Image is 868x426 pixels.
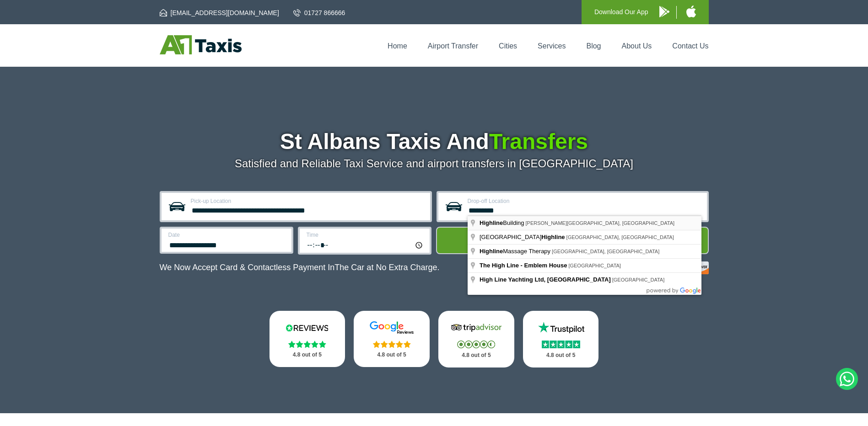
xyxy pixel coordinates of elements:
[523,311,599,367] a: Trustpilot Stars 4.8 out of 5
[489,129,588,154] span: Transfers
[542,341,580,348] img: Stars
[533,350,589,361] p: 4.8 out of 5
[280,349,335,361] p: 4.8 out of 5
[449,321,504,335] img: Tripadvisor
[160,8,279,17] a: [EMAIL_ADDRESS][DOMAIN_NAME]
[622,42,652,50] a: About Us
[293,8,345,17] a: 01727 866666
[672,42,708,50] a: Contact Us
[526,220,675,226] span: [PERSON_NAME][GEOGRAPHIC_DATA], [GEOGRAPHIC_DATA]
[499,42,517,50] a: Cities
[594,6,648,18] p: Download Our App
[160,35,242,54] img: A1 Taxis St Albans LTD
[448,350,504,361] p: 4.8 out of 5
[364,349,420,361] p: 4.8 out of 5
[270,311,345,367] a: Reviews.io Stars 4.8 out of 5
[480,219,526,226] span: Building
[538,42,566,50] a: Services
[468,198,701,204] label: Drop-off Location
[160,263,440,272] p: We Now Accept Card & Contactless Payment In
[288,341,326,348] img: Stars
[534,321,588,335] img: Trustpilot
[480,262,567,269] span: The High Line - Emblem House
[436,227,709,254] button: Get Quote
[586,42,601,50] a: Blog
[160,131,709,153] h1: St Albans Taxis And
[612,277,665,282] span: [GEOGRAPHIC_DATA]
[659,6,669,17] img: A1 Taxis Android App
[168,232,286,238] label: Date
[457,341,495,348] img: Stars
[354,311,430,367] a: Google Stars 4.8 out of 5
[686,5,696,17] img: A1 Taxis iPhone App
[480,248,503,255] span: Highline
[160,157,709,170] p: Satisfied and Reliable Taxi Service and airport transfers in [GEOGRAPHIC_DATA]
[280,321,334,335] img: Reviews.io
[552,249,659,254] span: [GEOGRAPHIC_DATA], [GEOGRAPHIC_DATA]
[568,263,621,268] span: [GEOGRAPHIC_DATA]
[334,263,439,272] span: The Car at No Extra Charge.
[373,341,411,348] img: Stars
[191,198,425,204] label: Pick-up Location
[566,234,674,240] span: [GEOGRAPHIC_DATA], [GEOGRAPHIC_DATA]
[428,42,478,50] a: Airport Transfer
[480,276,611,283] span: High Line Yachting Ltd, [GEOGRAPHIC_DATA]
[307,232,424,238] label: Time
[364,321,419,335] img: Google
[480,248,552,255] span: Massage Therapy
[480,219,503,226] span: Highline
[388,42,407,50] a: Home
[541,234,565,240] span: Highline
[480,234,566,240] span: [GEOGRAPHIC_DATA]
[438,311,514,367] a: Tripadvisor Stars 4.8 out of 5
